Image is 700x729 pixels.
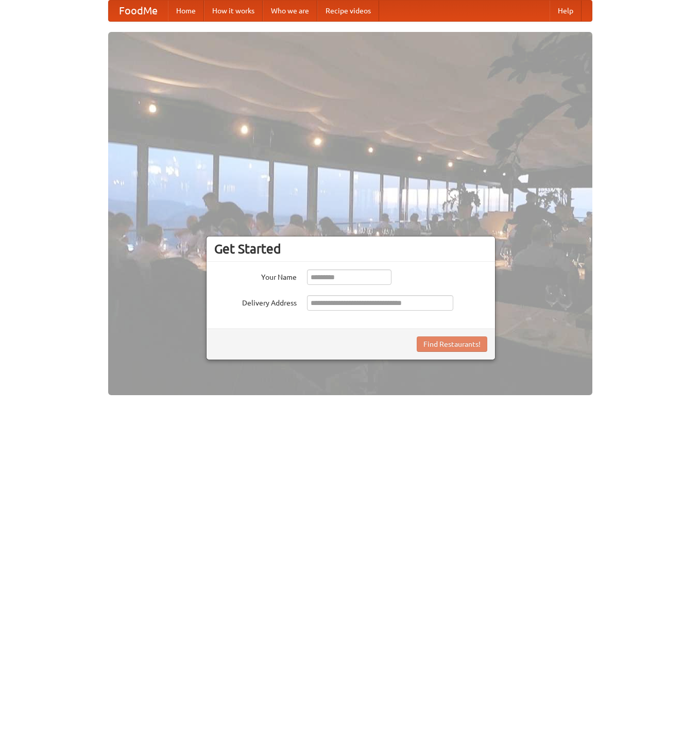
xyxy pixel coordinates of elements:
[109,1,168,21] a: FoodMe
[168,1,204,21] a: Home
[263,1,317,21] a: Who we are
[317,1,379,21] a: Recipe videos
[214,241,487,257] h3: Get Started
[204,1,263,21] a: How it works
[417,336,487,352] button: Find Restaurants!
[214,269,297,282] label: Your Name
[214,295,297,308] label: Delivery Address
[550,1,582,21] a: Help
